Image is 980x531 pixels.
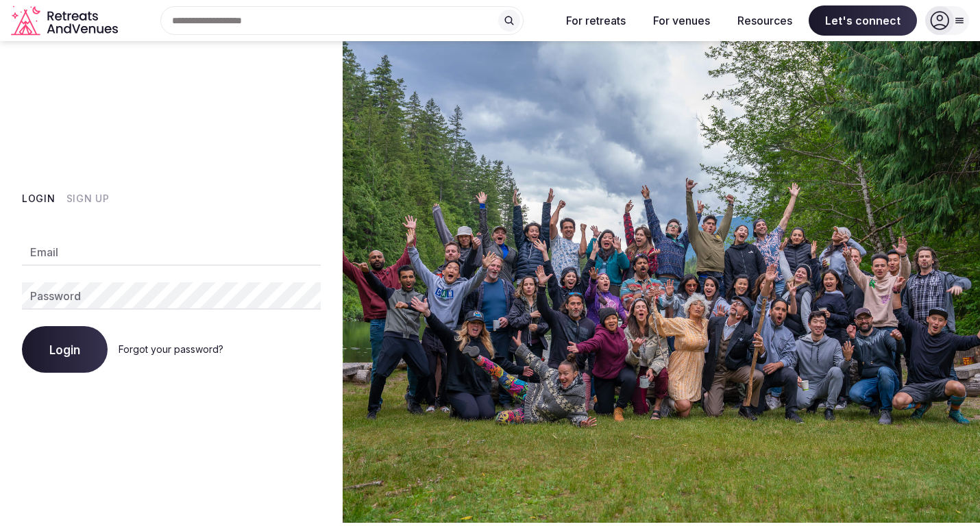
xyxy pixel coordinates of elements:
button: Sign Up [66,192,110,206]
span: Let's connect [809,5,917,36]
img: My Account Background [343,41,980,523]
button: Resources [726,5,803,36]
svg: Retreats and Venues company logo [11,5,121,36]
button: Login [22,192,56,206]
button: Login [22,326,108,373]
a: Forgot your password? [119,343,223,355]
a: Visit the homepage [11,5,121,36]
button: For retreats [555,5,637,36]
span: Login [49,343,80,356]
button: For venues [642,5,721,36]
